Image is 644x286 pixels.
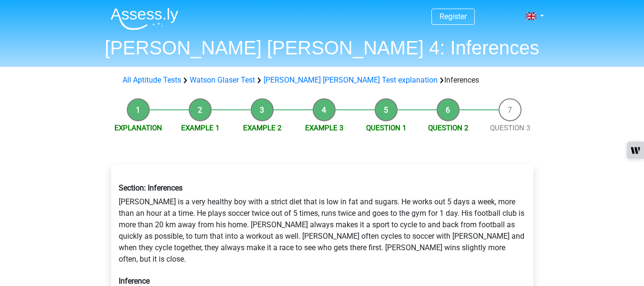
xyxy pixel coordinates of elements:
[190,75,255,85] a: Watson Glaser Test
[103,36,542,59] h1: [PERSON_NAME] [PERSON_NAME] 4: Inferences
[490,124,530,132] a: Question 3
[119,276,526,286] h6: Inference
[111,8,178,30] img: Assessly
[119,74,526,86] div: Inferences
[264,75,438,85] a: [PERSON_NAME] [PERSON_NAME] Test explanation
[181,124,219,132] a: Example 1
[428,124,468,132] a: Question 2
[119,183,526,192] h6: Section: Inferences
[440,12,467,21] a: Register
[114,124,162,132] a: Explanation
[305,124,343,132] a: Example 3
[243,124,281,132] a: Example 2
[366,124,406,132] a: Question 1
[123,75,181,85] a: All Aptitude Tests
